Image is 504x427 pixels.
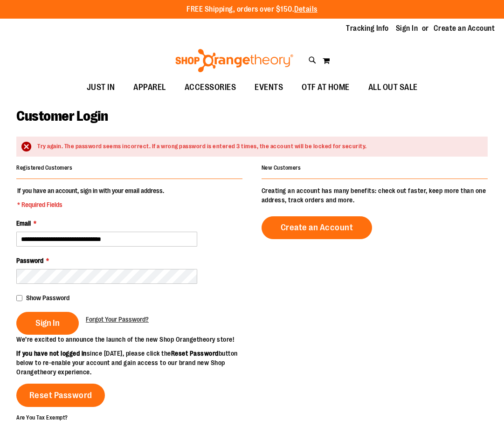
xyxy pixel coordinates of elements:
strong: Reset Password [171,350,219,357]
span: Email [16,220,31,227]
span: ALL OUT SALE [368,77,418,98]
span: * Required Fields [17,200,164,209]
span: Customer Login [16,108,108,124]
a: Tracking Info [346,23,389,34]
span: OTF AT HOME [302,77,350,98]
strong: New Customers [262,165,301,171]
span: JUST IN [87,77,115,98]
legend: If you have an account, sign in with your email address. [16,186,165,209]
a: Sign In [396,23,418,34]
span: Password [16,257,43,264]
span: Create an Account [281,222,353,233]
strong: Are You Tax Exempt? [16,414,68,421]
strong: If you have not logged in [16,350,87,357]
button: Sign In [16,312,79,335]
a: Forgot Your Password? [86,315,149,324]
span: Reset Password [29,390,92,400]
span: ACCESSORIES [185,77,236,98]
strong: Registered Customers [16,165,72,171]
a: Create an Account [434,23,495,34]
span: Show Password [26,294,69,302]
span: APPAREL [133,77,166,98]
span: EVENTS [255,77,283,98]
div: Try again. The password seems incorrect. If a wrong password is entered 3 times, the account will... [37,142,478,151]
a: Create an Account [262,216,373,239]
p: since [DATE], please click the button below to re-enable your account and gain access to our bran... [16,349,252,377]
p: We’re excited to announce the launch of the new Shop Orangetheory store! [16,335,252,344]
a: Details [294,5,318,14]
span: Sign In [35,318,60,328]
span: Forgot Your Password? [86,316,149,323]
p: FREE Shipping, orders over $150. [186,4,318,15]
p: Creating an account has many benefits: check out faster, keep more than one address, track orders... [262,186,488,205]
a: Reset Password [16,384,105,407]
img: Shop Orangetheory [174,49,295,72]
